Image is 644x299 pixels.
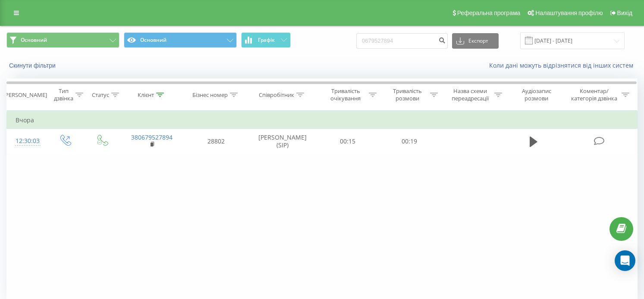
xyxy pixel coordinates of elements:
[16,133,38,149] div: 12:30:03
[512,87,561,102] div: Аудіозапис розмови
[356,33,448,49] input: Пошук за номером
[569,87,619,102] div: Коментар/категорія дзвінка
[241,32,291,48] button: Графік
[6,62,60,69] button: Скинути фільтри
[21,37,47,44] span: Основний
[386,87,428,102] div: Тривалість розмови
[138,91,154,99] div: Клієнт
[489,61,638,69] a: Коли дані можуть відрізнятися вiд інших систем
[379,129,440,154] td: 00:19
[259,91,294,99] div: Співробітник
[124,32,237,48] button: Основний
[131,133,173,141] a: 380679527894
[457,9,521,16] span: Реферальна програма
[248,129,317,154] td: [PERSON_NAME] (SIP)
[615,250,635,271] div: Open Intercom Messenger
[448,87,492,102] div: Назва схеми переадресації
[54,87,73,102] div: Тип дзвінка
[258,37,275,43] span: Графік
[184,129,248,154] td: 28802
[92,91,109,99] div: Статус
[452,33,499,49] button: Експорт
[6,32,119,48] button: Основний
[617,9,632,16] span: Вихід
[192,91,228,99] div: Бізнес номер
[317,129,379,154] td: 00:15
[325,87,367,102] div: Тривалість очікування
[535,9,603,16] span: Налаштування профілю
[3,91,47,99] div: [PERSON_NAME]
[7,112,638,129] td: Вчора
